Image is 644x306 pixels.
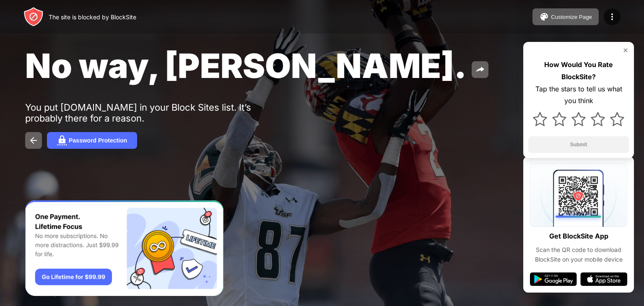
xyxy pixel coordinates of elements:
[552,112,566,126] img: star.svg
[29,135,39,145] img: back.svg
[528,83,629,107] div: Tap the stars to tell us what you think
[532,8,599,25] button: Customize Page
[530,163,627,227] img: qrcode.svg
[551,14,592,20] div: Customize Page
[25,102,284,124] div: You put [DOMAIN_NAME] in your Block Sites list. It’s probably there for a reason.
[607,12,617,22] img: menu-icon.svg
[571,112,586,126] img: star.svg
[530,245,627,264] div: Scan the QR code to download BlockSite on your mobile device
[475,65,485,75] img: share.svg
[528,136,629,153] button: Submit
[591,112,605,126] img: star.svg
[580,272,627,286] img: app-store.svg
[25,200,223,296] iframe: Banner
[25,45,467,86] span: No way, [PERSON_NAME].
[528,59,629,83] div: How Would You Rate BlockSite?
[530,272,577,286] img: google-play.svg
[622,47,629,54] img: rate-us-close.svg
[539,12,549,22] img: pallet.svg
[49,13,136,21] div: The site is blocked by BlockSite
[47,132,137,149] button: Password Protection
[533,112,547,126] img: star.svg
[57,135,67,145] img: password.svg
[69,137,127,144] div: Password Protection
[549,230,608,242] div: Get BlockSite App
[610,112,624,126] img: star.svg
[23,7,44,27] img: header-logo.svg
